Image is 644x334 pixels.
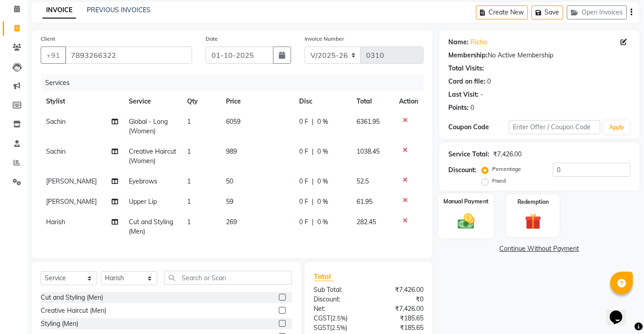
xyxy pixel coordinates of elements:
[470,38,487,47] a: Richa
[448,165,476,175] div: Discount:
[294,91,351,112] th: Disc
[164,271,292,285] input: Search or Scan
[299,147,308,156] span: 0 F
[307,304,368,314] div: Net:
[470,103,474,113] div: 0
[87,6,150,14] a: PREVIOUS INVOICES
[531,5,563,19] button: Save
[312,217,314,227] span: |
[129,198,157,206] span: Upper Lip
[187,198,191,206] span: 1
[41,35,55,43] label: Client
[314,272,334,281] span: Total
[307,285,368,295] div: Sub Total:
[351,91,393,112] th: Total
[517,198,549,206] label: Redemption
[492,165,521,173] label: Percentage
[46,198,97,206] span: [PERSON_NAME]
[317,147,328,156] span: 0 %
[317,117,328,127] span: 0 %
[187,118,191,126] span: 1
[448,51,630,60] div: No Active Membership
[520,212,546,232] img: _gift.svg
[317,217,328,227] span: 0 %
[129,177,157,185] span: Eyebrows
[129,218,173,235] span: Cut and Styling (Men)
[332,324,345,331] span: 2.5%
[312,197,314,207] span: |
[226,198,233,206] span: 59
[312,177,314,186] span: |
[129,118,168,135] span: Global - Long (Women)
[448,64,484,73] div: Total Visits:
[299,177,308,186] span: 0 F
[46,218,65,226] span: Harish
[448,77,485,86] div: Card on file:
[448,51,488,60] div: Membership:
[41,293,103,302] div: Cut and Styling (Men)
[312,117,314,127] span: |
[368,314,430,323] div: ₹185.65
[221,91,294,112] th: Price
[443,197,489,206] label: Manual Payment
[187,177,191,185] span: 1
[368,285,430,295] div: ₹7,426.00
[357,198,372,206] span: 61.95
[182,91,221,112] th: Qty
[312,147,314,156] span: |
[307,323,368,333] div: ( )
[448,150,489,159] div: Service Total:
[299,117,308,127] span: 0 F
[604,121,630,134] button: Apply
[509,120,600,134] input: Enter Offer / Coupon Code
[368,323,430,333] div: ₹185.65
[452,211,479,231] img: _cash.svg
[368,295,430,304] div: ₹0
[129,147,176,165] span: Creative Haircut (Women)
[226,177,233,185] span: 50
[357,147,380,155] span: 1038.45
[46,118,66,126] span: Sachin
[357,218,376,226] span: 282.45
[206,35,218,43] label: Date
[42,75,430,91] div: Services
[41,306,106,315] div: Creative Haircut (Men)
[317,177,328,186] span: 0 %
[65,47,192,64] input: Search by Name/Mobile/Email/Code
[42,2,76,19] a: INVOICE
[448,38,469,47] div: Name:
[476,5,528,19] button: Create New
[123,91,182,112] th: Service
[606,298,635,325] iframe: chat widget
[187,147,191,155] span: 1
[487,77,491,86] div: 0
[314,314,330,322] span: CGST
[41,319,78,329] div: Styling (Men)
[492,177,506,185] label: Fixed
[299,217,308,227] span: 0 F
[357,177,369,185] span: 52.5
[46,147,66,155] span: Sachin
[480,90,483,99] div: -
[448,103,469,113] div: Points:
[307,295,368,304] div: Discount:
[448,122,509,132] div: Coupon Code
[368,304,430,314] div: ₹7,426.00
[307,314,368,323] div: ( )
[305,35,344,43] label: Invoice Number
[317,197,328,207] span: 0 %
[493,150,522,159] div: ₹7,426.00
[46,177,97,185] span: [PERSON_NAME]
[394,91,423,112] th: Action
[41,47,66,64] button: +91
[226,147,237,155] span: 989
[226,218,237,226] span: 269
[441,244,638,254] a: Continue Without Payment
[226,118,240,126] span: 6059
[299,197,308,207] span: 0 F
[41,91,123,112] th: Stylist
[567,5,627,19] button: Open Invoices
[187,218,191,226] span: 1
[332,315,346,322] span: 2.5%
[314,324,330,332] span: SGST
